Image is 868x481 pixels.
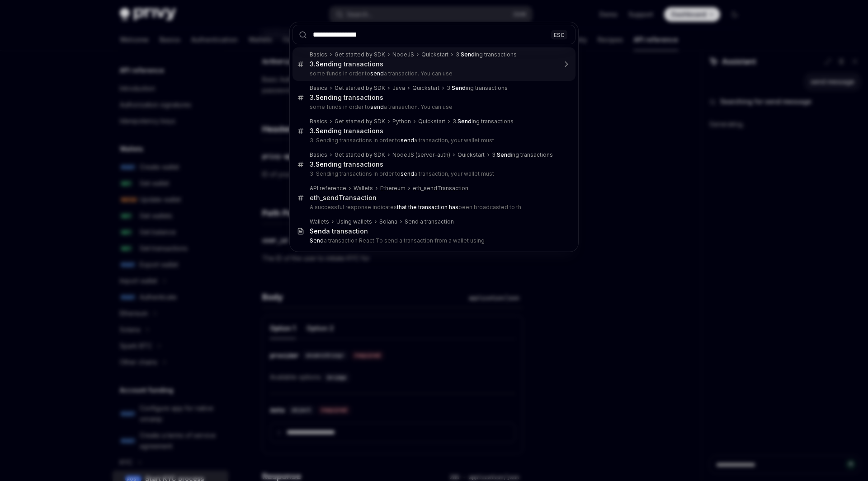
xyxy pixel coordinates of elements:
[310,118,327,125] div: Basics
[401,137,414,144] b: send
[392,151,450,159] div: NodeJS (server-auth)
[458,151,485,159] div: Quickstart
[336,218,372,225] div: Using wallets
[461,51,475,58] b: Send
[397,204,458,210] b: that the transaction has
[335,84,385,92] div: Get started by SDK
[310,160,383,168] div: 3. ing transactions
[379,218,397,225] div: Solana
[310,84,327,92] div: Basics
[551,30,567,39] div: ESC
[310,93,383,102] div: 3. ing transactions
[335,151,385,159] div: Get started by SDK
[310,194,377,202] div: eth_sendTransaction
[310,227,368,235] div: a transaction
[310,51,327,58] div: Basics
[405,218,454,225] div: Send a transaction
[458,118,472,125] b: Send
[310,70,557,77] p: some funds in order to a transaction. You can use
[421,51,448,58] div: Quickstart
[418,118,445,125] div: Quickstart
[412,84,439,92] div: Quickstart
[452,84,466,91] b: Send
[316,93,332,101] b: Send
[456,51,517,58] div: 3. ing transactions
[310,60,383,68] div: 3. ing transactions
[492,151,553,159] div: 3. ing transactions
[310,227,326,235] b: Send
[310,170,557,177] p: 3. Sending transactions In order to a transaction, your wallet must
[310,185,346,192] div: API reference
[380,185,406,192] div: Ethereum
[335,51,385,58] div: Get started by SDK
[310,237,324,244] b: Send
[316,160,332,168] b: Send
[392,118,411,125] div: Python
[413,185,468,192] div: eth_sendTransaction
[497,151,511,158] b: Send
[310,137,557,144] p: 3. Sending transactions In order to a transaction, your wallet must
[316,60,332,68] b: Send
[354,185,373,192] div: Wallets
[310,151,327,159] div: Basics
[310,127,383,135] div: 3. ing transactions
[370,70,384,77] b: send
[447,84,508,92] div: 3. ing transactions
[401,170,414,177] b: send
[310,103,557,111] p: some funds in order to a transaction. You can use
[316,127,332,135] b: Send
[392,84,405,92] div: Java
[310,218,329,225] div: Wallets
[310,237,557,244] p: a transaction React To send a transaction from a wallet using
[453,118,514,125] div: 3. ing transactions
[370,103,384,110] b: send
[392,51,414,58] div: NodeJS
[335,118,385,125] div: Get started by SDK
[310,204,557,211] p: A successful response indicates been broadcasted to th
